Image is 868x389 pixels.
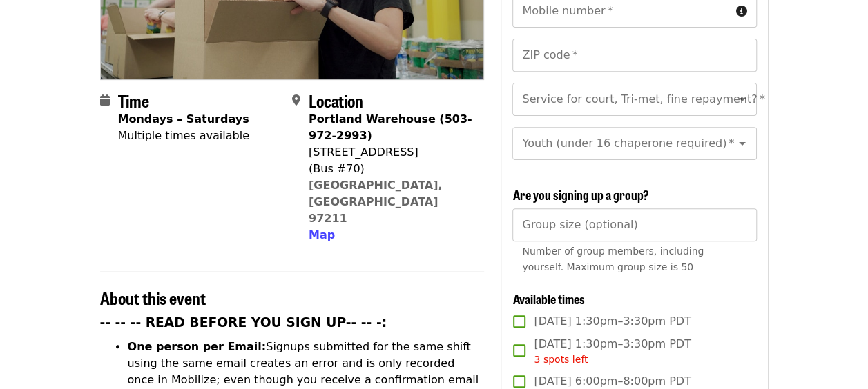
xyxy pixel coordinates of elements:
button: Open [733,134,752,153]
button: Map [309,227,335,243]
span: 3 spots left [534,354,588,365]
strong: Mondays – Saturdays [118,112,249,126]
i: calendar icon [100,94,110,107]
span: Location [309,88,363,112]
span: Map [309,228,335,241]
strong: -- -- -- READ BEFORE YOU SIGN UP-- -- -: [100,315,387,330]
span: [DATE] 1:30pm–3:30pm PDT [534,336,691,367]
span: Time [118,88,149,112]
input: ZIP code [512,39,756,72]
span: [DATE] 1:30pm–3:30pm PDT [534,313,691,330]
span: Number of group members, including yourself. Maximum group size is 50 [522,246,704,272]
input: [object Object] [512,208,756,241]
span: Available times [512,290,584,308]
a: [GEOGRAPHIC_DATA], [GEOGRAPHIC_DATA] 97211 [309,179,443,225]
span: Are you signing up a group? [512,186,648,203]
div: Multiple times available [118,128,249,144]
div: (Bus #70) [309,161,473,177]
strong: One person per Email: [128,340,267,353]
i: circle-info icon [736,5,747,18]
div: [STREET_ADDRESS] [309,144,473,161]
button: Open [733,90,752,109]
i: map-marker-alt icon [292,94,300,107]
span: About this event [100,286,206,310]
strong: Portland Warehouse (503-972-2993) [309,112,472,142]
